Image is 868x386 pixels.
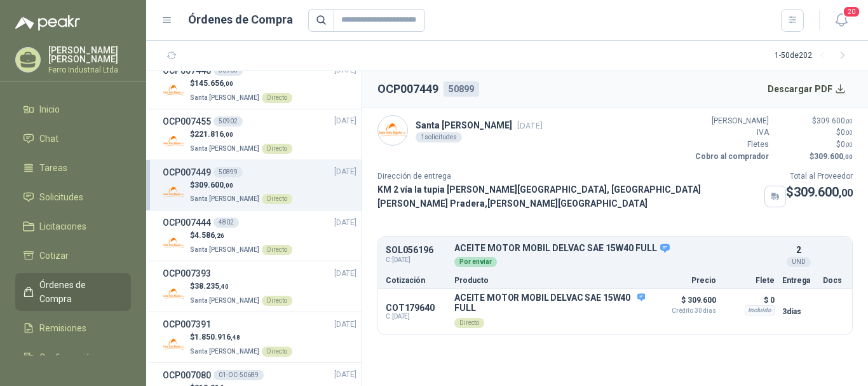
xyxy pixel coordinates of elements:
img: Company Logo [378,116,407,145]
span: Santa [PERSON_NAME] [190,195,259,202]
a: OCP00745550902[DATE] Company Logo$221.816,00Santa [PERSON_NAME]Directo [163,114,356,155]
p: Flete [724,277,775,284]
span: [DATE] [517,121,543,130]
p: SOL056196 [386,245,447,255]
a: OCP007393[DATE] Company Logo$38.235,40Santa [PERSON_NAME]Directo [163,266,356,307]
p: $ [190,78,292,90]
img: Company Logo [163,130,185,153]
p: $ [190,179,292,191]
span: [DATE] [334,166,356,178]
h3: OCP007444 [163,216,211,230]
p: $ [190,331,292,343]
p: [PERSON_NAME] [PERSON_NAME] [48,46,131,64]
span: ,00 [845,129,853,136]
a: OCP007391[DATE] Company Logo$1.850.916,48Santa [PERSON_NAME]Directo [163,317,356,357]
a: OCP00744850903[DATE] Company Logo$145.656,00Santa [PERSON_NAME]Directo [163,64,356,104]
p: $ [776,115,853,127]
h3: OCP007449 [163,165,211,179]
span: [DATE] [334,369,356,381]
span: C: [DATE] [386,255,447,265]
span: [DATE] [334,115,356,127]
h1: Órdenes de Compra [188,11,293,29]
div: Directo [262,93,292,103]
span: Configuración [39,350,95,364]
span: [DATE] [334,319,356,331]
span: 145.656 [194,79,233,88]
span: ,00 [845,118,853,125]
p: Entrega [782,277,815,284]
div: Directo [262,194,292,204]
span: [DATE] [334,268,356,280]
p: Docs [823,277,844,284]
p: Santa [PERSON_NAME] [416,118,543,132]
div: Directo [454,318,484,328]
p: Precio [653,277,716,284]
span: ,26 [215,232,224,239]
a: Licitaciones [15,214,131,238]
a: Tareas [15,156,131,180]
p: Total al Proveedor [786,170,853,183]
span: Santa [PERSON_NAME] [190,145,259,152]
div: 1 - 50 de 202 [775,46,853,66]
div: Directo [262,347,292,357]
p: COT179640 [386,303,447,313]
div: 1 solicitudes [416,132,462,142]
span: 309.600 [817,116,853,125]
span: 309.600 [794,184,853,200]
div: UND [787,257,811,267]
div: 50899 [444,81,479,97]
span: 221.816 [194,130,233,139]
h3: OCP007080 [163,368,211,382]
span: Tareas [39,161,67,175]
p: Fletes [693,139,769,151]
div: Incluido [745,305,775,315]
p: [PERSON_NAME] [693,115,769,127]
a: Órdenes de Compra [15,273,131,311]
span: Chat [39,132,58,146]
span: Solicitudes [39,190,83,204]
a: Inicio [15,97,131,121]
h3: OCP007455 [163,114,211,128]
span: 20 [843,6,860,18]
img: Company Logo [163,282,185,305]
span: 309.600 [814,152,853,161]
span: 309.600 [194,181,233,190]
p: ACEITE MOTOR MOBIL DELVAC SAE 15W40 FULL [454,293,645,313]
span: Licitaciones [39,219,86,233]
p: ACEITE MOTOR MOBIL DELVAC SAE 15W40 FULL [454,243,775,254]
span: [DATE] [334,217,356,229]
img: Company Logo [163,79,185,102]
img: Logo peakr [15,15,80,31]
span: 38.235 [194,282,229,291]
span: ,00 [224,80,233,87]
p: $ [776,139,853,151]
div: Por enviar [454,257,497,267]
p: $ [190,280,292,293]
span: Santa [PERSON_NAME] [190,246,259,253]
a: Configuración [15,345,131,369]
span: ,00 [839,187,853,199]
div: 50899 [214,167,243,177]
div: Directo [262,296,292,306]
p: Producto [454,277,645,284]
span: ,40 [219,283,229,290]
span: ,00 [843,153,853,160]
button: Descargar PDF [761,76,853,102]
span: Órdenes de Compra [39,278,119,306]
p: $ [190,230,292,242]
div: Directo [262,245,292,255]
p: $ [786,183,853,202]
p: KM 2 vía la tupia [PERSON_NAME][GEOGRAPHIC_DATA], [GEOGRAPHIC_DATA][PERSON_NAME] Pradera , [PERSO... [377,183,759,210]
p: Cotización [386,277,447,284]
p: $ [776,151,853,163]
span: Santa [PERSON_NAME] [190,94,259,101]
span: ,00 [224,182,233,189]
div: 50902 [214,116,243,127]
a: Chat [15,127,131,151]
a: Cotizar [15,244,131,268]
span: Remisiones [39,321,86,335]
a: Solicitudes [15,185,131,209]
span: 1.850.916 [194,333,240,341]
p: IVA [693,127,769,139]
p: $ [776,127,853,139]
